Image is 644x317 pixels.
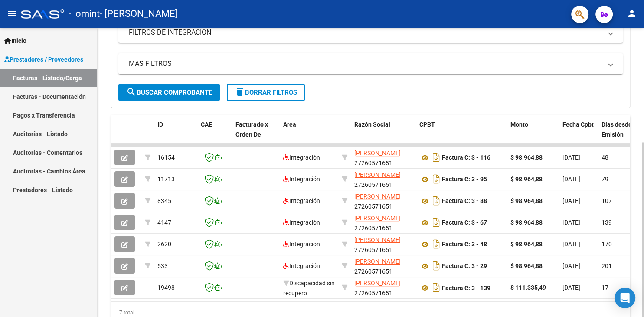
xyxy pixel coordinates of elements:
[157,284,175,291] span: 19498
[283,262,320,269] span: Integración
[354,148,412,167] div: 27260571651
[100,4,178,23] span: - [PERSON_NAME]
[602,284,608,291] span: 17
[157,262,168,269] span: 533
[442,284,490,291] strong: Factura C: 3 - 139
[129,28,602,37] mat-panel-title: FILTROS DE INTEGRACION
[354,171,401,178] span: [PERSON_NAME]
[126,87,137,97] mat-icon: search
[354,215,401,222] span: [PERSON_NAME]
[602,219,612,226] span: 139
[562,121,594,128] span: Fecha Cpbt
[283,219,320,226] span: Integración
[416,115,507,154] datatable-header-cell: CPBT
[4,55,83,64] span: Prestadores / Proveedores
[157,241,171,248] span: 2620
[562,197,580,204] span: [DATE]
[559,115,598,154] datatable-header-cell: Fecha Cpbt
[154,115,197,154] datatable-header-cell: ID
[4,36,26,46] span: Inicio
[235,87,245,97] mat-icon: delete
[442,263,487,270] strong: Factura C: 3 - 29
[442,198,487,205] strong: Factura C: 3 - 88
[507,115,559,154] datatable-header-cell: Monto
[602,176,608,183] span: 79
[431,237,442,251] i: Descargar documento
[354,121,390,128] span: Razón Social
[129,59,602,69] mat-panel-title: MAS FILTROS
[235,88,297,96] span: Borrar Filtros
[602,121,632,138] span: Días desde Emisión
[442,176,487,183] strong: Factura C: 3 - 95
[562,154,580,161] span: [DATE]
[354,258,401,265] span: [PERSON_NAME]
[354,170,412,188] div: 27260571651
[354,235,412,253] div: 27260571651
[227,84,305,101] button: Borrar Filtros
[431,172,442,186] i: Descargar documento
[602,197,612,204] span: 107
[431,150,442,164] i: Descargar documento
[431,259,442,273] i: Descargar documento
[562,284,580,291] span: [DATE]
[510,284,546,291] strong: $ 111.335,49
[562,262,580,269] span: [DATE]
[157,197,171,204] span: 8345
[431,281,442,294] i: Descargar documento
[118,22,623,43] mat-expansion-panel-header: FILTROS DE INTEGRACION
[118,84,220,101] button: Buscar Comprobante
[615,288,635,308] div: Open Intercom Messenger
[283,176,320,183] span: Integración
[280,115,338,154] datatable-header-cell: Area
[201,121,212,128] span: CAE
[354,150,401,157] span: [PERSON_NAME]
[232,115,280,154] datatable-header-cell: Facturado x Orden De
[602,154,608,161] span: 48
[157,121,163,128] span: ID
[7,8,17,19] mat-icon: menu
[442,219,487,226] strong: Factura C: 3 - 67
[126,88,212,96] span: Buscar Comprobante
[235,121,268,138] span: Facturado x Orden De
[118,53,623,74] mat-expansion-panel-header: MAS FILTROS
[197,115,232,154] datatable-header-cell: CAE
[431,194,442,208] i: Descargar documento
[510,241,543,248] strong: $ 98.964,88
[602,262,612,269] span: 201
[598,115,637,154] datatable-header-cell: Días desde Emisión
[354,192,412,210] div: 27260571651
[510,219,543,226] strong: $ 98.964,88
[627,8,637,19] mat-icon: person
[431,216,442,229] i: Descargar documento
[157,176,175,183] span: 11713
[562,176,580,183] span: [DATE]
[510,121,528,128] span: Monto
[351,115,416,154] datatable-header-cell: Razón Social
[562,241,580,248] span: [DATE]
[283,241,320,248] span: Integración
[510,197,543,204] strong: $ 98.964,88
[510,154,543,161] strong: $ 98.964,88
[354,236,401,243] span: [PERSON_NAME]
[354,193,401,200] span: [PERSON_NAME]
[442,154,490,161] strong: Factura C: 3 - 116
[419,121,435,128] span: CPBT
[283,197,320,204] span: Integración
[354,280,401,287] span: [PERSON_NAME]
[283,280,335,297] span: Discapacidad sin recupero
[69,4,100,23] span: - omint
[354,278,412,297] div: 27260571651
[602,241,612,248] span: 170
[354,213,412,232] div: 27260571651
[283,154,320,161] span: Integración
[283,121,296,128] span: Area
[510,262,543,269] strong: $ 98.964,88
[157,219,171,226] span: 4147
[442,241,487,248] strong: Factura C: 3 - 48
[562,219,580,226] span: [DATE]
[510,176,543,183] strong: $ 98.964,88
[157,154,175,161] span: 16154
[354,257,412,275] div: 27260571651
